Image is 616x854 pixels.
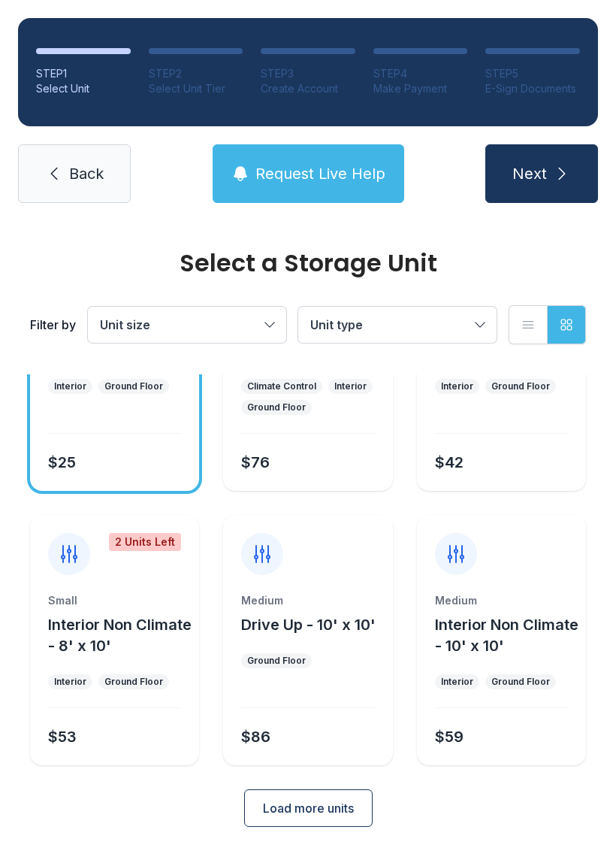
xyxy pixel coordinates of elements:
[435,726,464,747] div: $59
[512,163,547,184] span: Next
[263,799,354,817] span: Load more units
[69,163,104,184] span: Back
[104,676,163,688] div: Ground Floor
[255,163,385,184] span: Request Live Help
[88,307,286,343] button: Unit size
[435,614,580,656] button: Interior Non Climate - 10' x 10'
[149,81,243,96] div: Select Unit Tier
[485,81,580,96] div: E-Sign Documents
[491,380,550,392] div: Ground Floor
[48,616,192,655] span: Interior Non Climate - 8' x 10'
[100,317,150,332] span: Unit size
[435,452,464,473] div: $42
[334,380,367,392] div: Interior
[241,726,270,747] div: $86
[310,317,363,332] span: Unit type
[241,452,270,473] div: $76
[30,316,76,334] div: Filter by
[435,616,578,655] span: Interior Non Climate - 10' x 10'
[491,676,550,688] div: Ground Floor
[48,614,193,656] button: Interior Non Climate - 8' x 10'
[241,616,376,634] span: Drive Up - 10' x 10'
[373,81,468,96] div: Make Payment
[48,726,77,747] div: $53
[441,676,473,688] div: Interior
[104,380,163,392] div: Ground Floor
[48,593,181,608] div: Small
[36,81,131,96] div: Select Unit
[241,614,376,635] button: Drive Up - 10' x 10'
[247,380,316,392] div: Climate Control
[30,251,586,275] div: Select a Storage Unit
[298,307,497,343] button: Unit type
[247,655,306,667] div: Ground Floor
[435,593,568,608] div: Medium
[441,380,473,392] div: Interior
[241,593,374,608] div: Medium
[54,380,86,392] div: Interior
[485,66,580,81] div: STEP 5
[109,533,181,551] div: 2 Units Left
[36,66,131,81] div: STEP 1
[54,676,86,688] div: Interior
[149,66,243,81] div: STEP 2
[373,66,468,81] div: STEP 4
[48,452,76,473] div: $25
[261,81,355,96] div: Create Account
[247,401,306,413] div: Ground Floor
[261,66,355,81] div: STEP 3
